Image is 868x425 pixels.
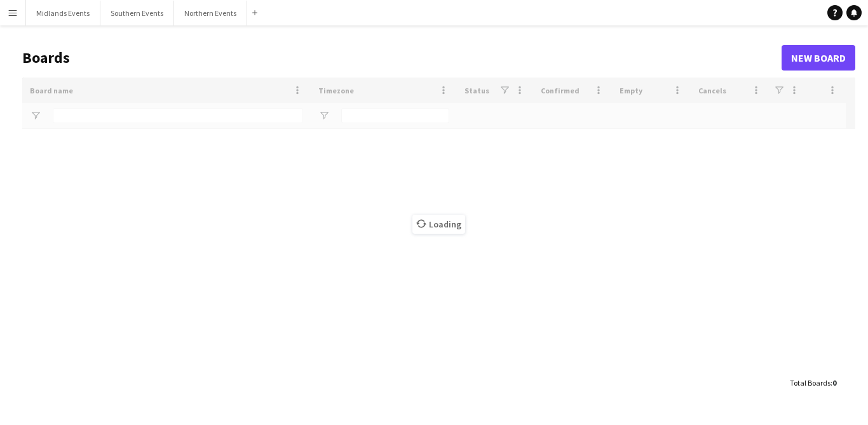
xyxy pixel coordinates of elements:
[174,1,247,25] button: Northern Events
[412,215,465,234] span: Loading
[26,1,100,25] button: Midlands Events
[790,370,836,395] div: :
[790,378,831,388] span: Total Boards
[782,45,855,71] a: New Board
[100,1,174,25] button: Southern Events
[832,378,836,388] span: 0
[22,48,782,67] h1: Boards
